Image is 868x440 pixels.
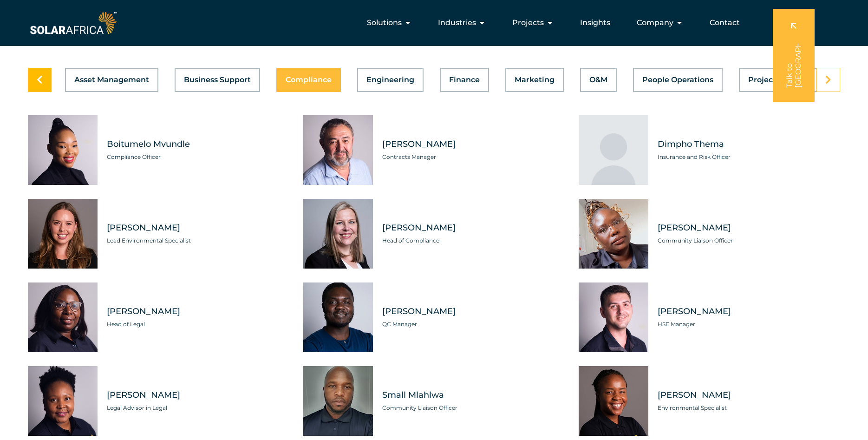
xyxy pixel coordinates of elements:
span: [PERSON_NAME] [107,222,289,234]
span: Engineering [366,76,414,84]
span: [PERSON_NAME] [658,222,840,234]
span: Industries [438,17,476,28]
span: Dimpho Thema [658,138,840,150]
span: [PERSON_NAME] [382,222,565,234]
span: Contracts Manager [382,152,565,162]
a: Insights [580,17,610,28]
span: [PERSON_NAME] [107,389,289,401]
span: Company [637,17,673,28]
span: Small Mlahlwa [382,389,565,401]
span: [PERSON_NAME] [658,389,840,401]
span: [PERSON_NAME] [107,306,289,317]
span: Solutions [367,17,402,28]
span: People Operations [642,76,713,84]
span: Project Delivery [748,76,809,84]
span: Environmental Specialist [658,403,840,413]
span: Lead Environmental Specialist [107,236,289,245]
nav: Menu [119,13,747,32]
span: Finance [449,76,480,84]
span: [PERSON_NAME] [658,306,840,317]
div: Tabs. Open items with Enter or Space, close with Escape and navigate using the Arrow keys. [28,68,840,436]
a: Contact [710,17,740,28]
span: Compliance Officer [107,152,289,162]
span: Compliance [286,76,332,84]
span: Boitumelo Mvundle [107,138,289,150]
span: Community Liaison Officer [658,236,840,245]
span: Community Liaison Officer [382,403,565,413]
span: O&M [589,76,607,84]
span: Head of Compliance [382,236,565,245]
span: [PERSON_NAME] [382,306,565,317]
span: Asset Management [74,76,149,84]
span: [PERSON_NAME] [382,138,565,150]
span: Projects [512,17,544,28]
span: Business Support [184,76,251,84]
span: Marketing [515,76,555,84]
span: Head of Legal [107,320,289,329]
span: Legal Advisor in Legal [107,403,289,413]
span: Insurance and Risk Officer [658,152,840,162]
span: QC Manager [382,320,565,329]
span: HSE Manager [658,320,840,329]
div: Menu Toggle [119,13,747,32]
